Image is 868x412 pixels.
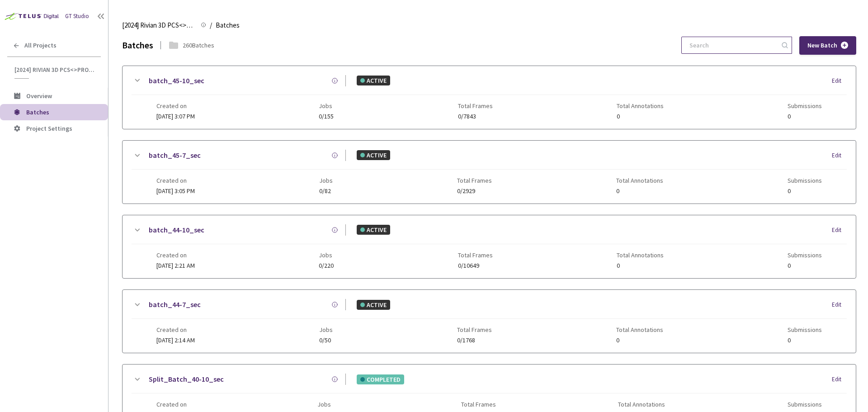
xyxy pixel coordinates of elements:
[457,188,492,194] span: 0/2929
[357,374,404,384] div: COMPLETED
[618,401,665,408] span: Total Annotations
[319,262,334,269] span: 0/220
[26,92,52,100] span: Overview
[123,215,856,278] div: batch_44-10_secACTIVEEditCreated on[DATE] 2:21 AMJobs0/220Total Frames0/10649Total Annotations0Su...
[357,150,390,160] div: ACTIVE
[788,177,822,184] span: Submissions
[457,177,492,184] span: Total Frames
[319,337,333,344] span: 0/50
[149,374,224,385] a: Split_Batch_40-10_sec
[616,177,663,184] span: Total Annotations
[183,40,214,50] div: 260 Batches
[788,326,822,333] span: Submissions
[617,251,664,259] span: Total Annotations
[156,401,195,408] span: Created on
[832,151,847,160] div: Edit
[617,102,664,109] span: Total Annotations
[149,150,201,161] a: batch_45-7_sec
[14,66,95,74] span: [2024] Rivian 3D PCS<>Production
[149,299,201,310] a: batch_44-7_sec
[317,401,339,408] span: Jobs
[616,188,663,194] span: 0
[788,188,822,194] span: 0
[156,177,195,184] span: Created on
[357,300,390,310] div: ACTIVE
[458,102,493,109] span: Total Frames
[788,337,822,344] span: 0
[788,102,822,109] span: Submissions
[458,251,493,259] span: Total Frames
[616,326,663,333] span: Total Annotations
[122,20,195,31] span: [2024] Rivian 3D PCS<>Production
[156,187,195,195] span: [DATE] 3:05 PM
[156,251,195,259] span: Created on
[319,113,334,120] span: 0/155
[357,225,390,235] div: ACTIVE
[26,108,49,116] span: Batches
[458,262,493,269] span: 0/10649
[149,75,204,86] a: batch_45-10_sec
[461,401,496,408] span: Total Frames
[319,326,333,333] span: Jobs
[319,188,333,194] span: 0/82
[832,300,847,309] div: Edit
[24,42,57,49] span: All Projects
[319,177,333,184] span: Jobs
[156,261,195,270] span: [DATE] 2:21 AM
[457,337,492,344] span: 0/1768
[788,262,822,269] span: 0
[123,141,856,204] div: batch_45-7_secACTIVEEditCreated on[DATE] 3:05 PMJobs0/82Total Frames0/2929Total Annotations0Submi...
[123,66,856,129] div: batch_45-10_secACTIVEEditCreated on[DATE] 3:07 PMJobs0/155Total Frames0/7843Total Annotations0Sub...
[123,290,856,353] div: batch_44-7_secACTIVEEditCreated on[DATE] 2:14 AMJobs0/50Total Frames0/1768Total Annotations0Submi...
[684,37,780,53] input: Search
[788,401,822,408] span: Submissions
[832,226,847,235] div: Edit
[807,42,837,49] span: New Batch
[149,224,204,236] a: batch_44-10_sec
[357,76,390,85] div: ACTIVE
[122,38,153,52] div: Batches
[319,102,334,109] span: Jobs
[26,124,72,133] span: Project Settings
[156,112,195,120] span: [DATE] 3:07 PM
[617,262,664,269] span: 0
[617,113,664,120] span: 0
[319,251,334,259] span: Jobs
[216,20,240,31] span: Batches
[788,113,822,120] span: 0
[210,20,212,31] li: /
[832,375,847,384] div: Edit
[457,326,492,333] span: Total Frames
[832,76,847,85] div: Edit
[616,337,663,344] span: 0
[458,113,493,120] span: 0/7843
[788,251,822,259] span: Submissions
[65,12,89,21] div: GT Studio
[156,336,195,344] span: [DATE] 2:14 AM
[156,326,195,333] span: Created on
[156,102,195,109] span: Created on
